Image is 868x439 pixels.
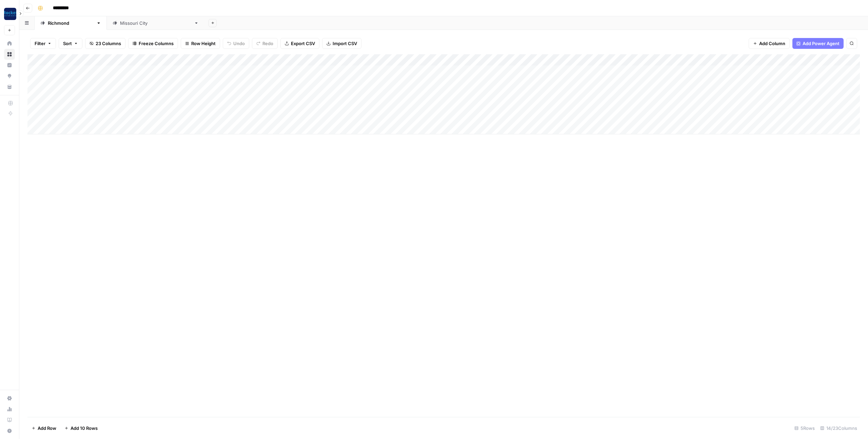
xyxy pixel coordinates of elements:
[333,40,357,47] span: Import CSV
[291,40,315,47] span: Export CSV
[191,40,216,47] span: Row Height
[759,40,785,47] span: Add Column
[120,20,191,26] div: [US_STATE][GEOGRAPHIC_DATA]
[38,425,56,432] span: Add Row
[280,38,319,49] button: Export CSV
[792,38,844,49] button: Add Power Agent
[4,404,15,415] a: Usage
[4,415,15,425] a: Learning Hub
[4,81,15,92] a: Your Data
[262,40,273,47] span: Redo
[4,49,15,60] a: Browse
[792,423,817,434] div: 5 Rows
[48,20,94,26] div: [GEOGRAPHIC_DATA]
[60,423,102,434] button: Add 10 Rows
[223,38,249,49] button: Undo
[233,40,245,47] span: Undo
[139,40,174,47] span: Freeze Columns
[4,60,15,71] a: Insights
[4,425,15,436] button: Help + Support
[59,38,82,49] button: Sort
[749,38,790,49] button: Add Column
[4,38,15,49] a: Home
[817,423,860,434] div: 14/23 Columns
[4,8,16,20] img: Rocket Pilots Logo
[4,71,15,81] a: Opportunities
[4,393,15,404] a: Settings
[30,38,56,49] button: Filter
[35,16,107,30] a: [GEOGRAPHIC_DATA]
[27,423,60,434] button: Add Row
[252,38,278,49] button: Redo
[181,38,220,49] button: Row Height
[96,40,121,47] span: 23 Columns
[107,16,204,30] a: [US_STATE][GEOGRAPHIC_DATA]
[85,38,125,49] button: 23 Columns
[63,40,72,47] span: Sort
[4,5,15,22] button: Workspace: Rocket Pilots
[128,38,178,49] button: Freeze Columns
[803,40,840,47] span: Add Power Agent
[71,425,98,432] span: Add 10 Rows
[322,38,361,49] button: Import CSV
[35,40,45,47] span: Filter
